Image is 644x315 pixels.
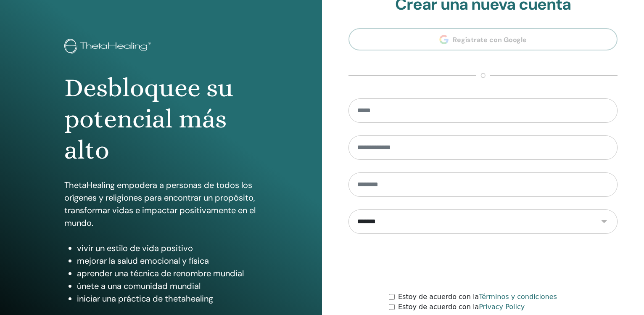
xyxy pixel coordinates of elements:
[77,292,258,305] li: iniciar una práctica de thetahealing
[479,303,525,311] a: Privacy Policy
[419,246,547,279] iframe: reCAPTCHA
[77,254,258,267] li: mejorar la salud emocional y física
[398,292,557,302] label: Estoy de acuerdo con la
[77,280,258,292] li: únete a una comunidad mundial
[398,302,525,312] label: Estoy de acuerdo con la
[479,293,557,301] a: Términos y condiciones
[64,179,258,229] p: ThetaHealing empodera a personas de todos los orígenes y religiones para encontrar un propósito, ...
[77,242,258,254] li: vivir un estilo de vida positivo
[64,72,258,166] h1: Desbloquee su potencial más alto
[77,267,258,280] li: aprender una técnica de renombre mundial
[476,71,490,81] span: o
